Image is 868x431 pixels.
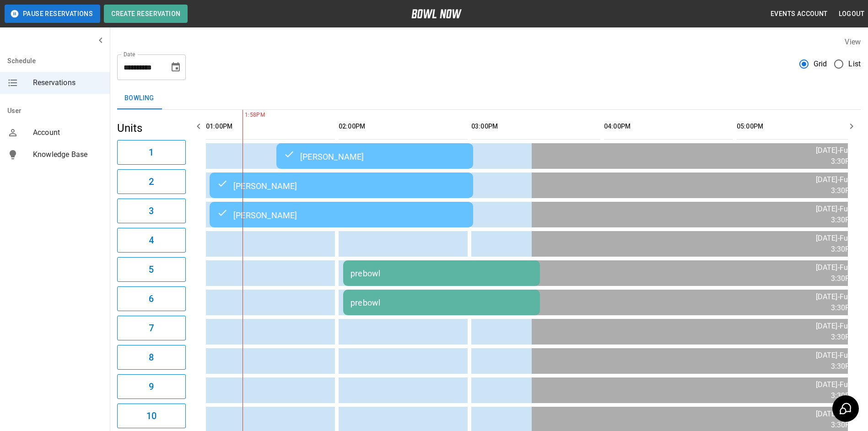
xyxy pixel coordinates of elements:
[284,151,466,162] div: [PERSON_NAME]
[146,409,156,423] h6: 10
[117,257,186,282] button: 5
[117,169,186,194] button: 2
[149,233,154,248] h6: 4
[149,321,154,335] h6: 7
[117,286,186,311] button: 6
[117,404,186,428] button: 10
[217,209,466,220] div: [PERSON_NAME]
[117,316,186,340] button: 7
[848,59,861,70] span: List
[33,149,102,160] span: Knowledge Base
[117,228,186,253] button: 4
[767,5,831,22] button: Events Account
[167,58,185,76] button: Choose date, selected date is Sep 14, 2025
[117,140,186,165] button: 1
[117,121,186,135] h5: Units
[117,345,186,370] button: 8
[350,269,533,278] div: prebowl
[149,379,154,394] h6: 9
[117,87,162,109] button: Bowling
[835,5,868,22] button: Logout
[5,5,100,23] button: Pause Reservations
[243,111,245,120] span: 1:58PM
[845,38,861,46] label: View
[117,87,861,109] div: inventory tabs
[33,77,102,88] span: Reservations
[411,9,462,18] img: logo
[117,199,186,223] button: 3
[33,127,102,138] span: Account
[149,262,154,277] h6: 5
[149,350,154,365] h6: 8
[117,374,186,399] button: 9
[350,298,533,307] div: prebowl
[149,291,154,306] h6: 6
[149,145,154,160] h6: 1
[149,174,154,189] h6: 2
[149,204,154,218] h6: 3
[814,59,827,70] span: Grid
[217,180,466,191] div: [PERSON_NAME]
[104,5,188,23] button: Create Reservation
